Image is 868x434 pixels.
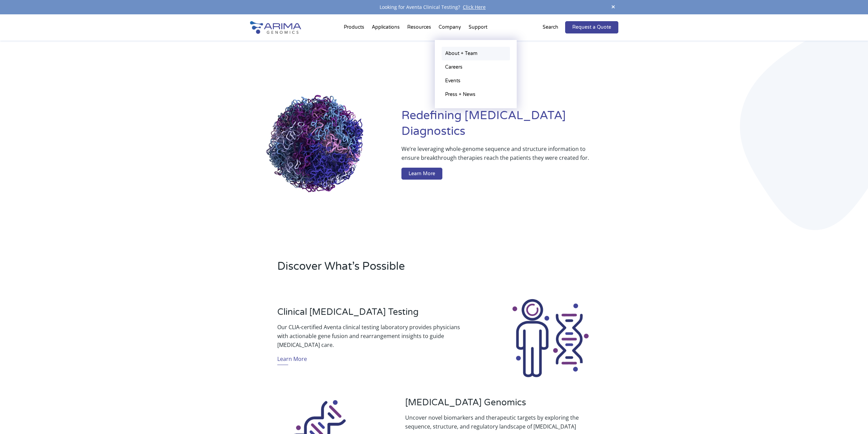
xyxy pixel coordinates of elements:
[460,4,488,10] a: Click Here
[565,21,618,33] a: Request a Quote
[510,298,591,379] img: Clinical Testing Icon
[250,21,301,34] img: Arima-Genomics-logo
[401,108,618,144] h1: Redefining [MEDICAL_DATA] Diagnostics
[277,307,463,323] h3: Clinical [MEDICAL_DATA] Testing
[442,60,510,74] a: Careers
[277,259,521,279] h2: Discover What’s Possible
[543,23,558,32] p: Search
[405,397,591,413] h3: [MEDICAL_DATA] Genomics
[277,323,463,349] p: Our CLIA-certified Aventa clinical testing laboratory provides physicians with actionable gene fu...
[834,401,868,434] iframe: Chat Widget
[401,168,442,180] a: Learn More
[442,74,510,88] a: Events
[250,3,618,12] div: Looking for Aventa Clinical Testing?
[401,144,591,168] p: We’re leveraging whole-genome sequence and structure information to ensure breakthrough therapies...
[442,47,510,60] a: About + Team
[442,88,510,101] a: Press + News
[277,354,307,365] a: Learn More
